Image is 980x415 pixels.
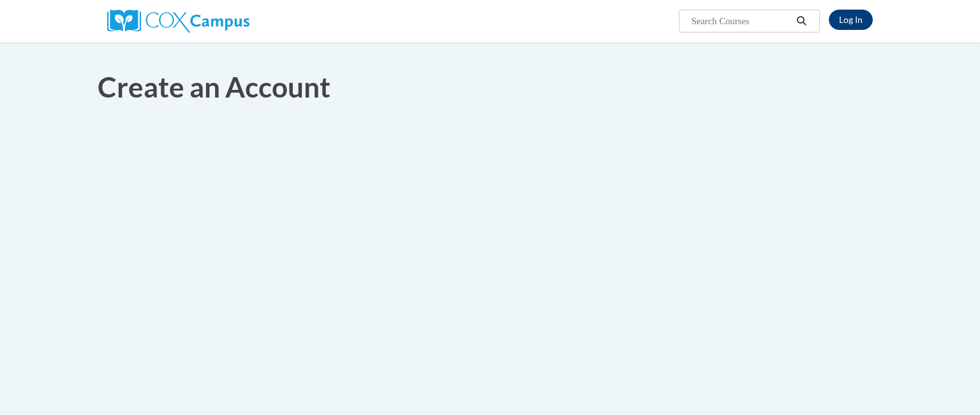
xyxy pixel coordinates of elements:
[98,70,330,103] span: Create an Account
[107,10,249,33] img: Cox Campus
[829,10,873,30] a: Log In
[690,13,792,29] input: Search Courses
[796,17,808,26] i: 
[107,15,249,25] a: Cox Campus
[792,13,812,29] button: Search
